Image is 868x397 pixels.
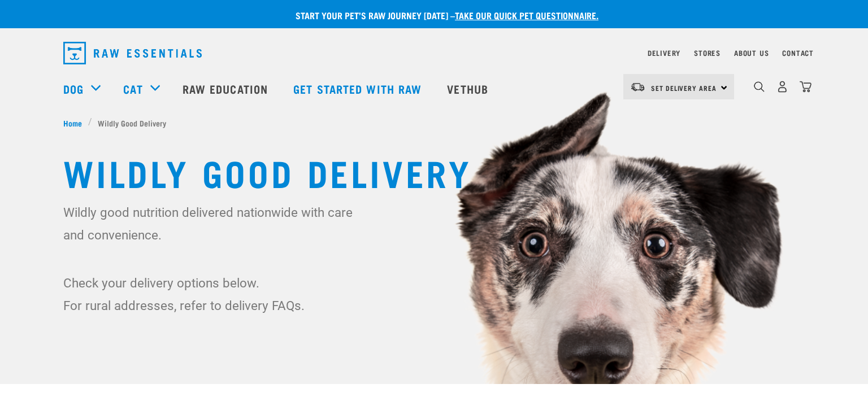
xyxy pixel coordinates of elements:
p: Check your delivery options below. For rural addresses, refer to delivery FAQs. [63,272,360,317]
a: Home [63,117,88,129]
p: Wildly good nutrition delivered nationwide with care and convenience. [63,201,360,246]
img: home-icon@2x.png [800,81,811,93]
img: Raw Essentials Logo [63,42,202,64]
span: Set Delivery Area [651,86,717,90]
a: take our quick pet questionnaire. [455,12,598,18]
a: Raw Education [171,66,282,111]
img: van-moving.png [630,82,645,92]
img: home-icon-1@2x.png [754,81,765,92]
a: Get started with Raw [282,66,436,111]
a: Stores [694,51,721,55]
a: Dog [63,80,84,97]
a: Contact [782,51,814,55]
span: Home [63,117,82,129]
nav: dropdown navigation [54,37,814,69]
nav: breadcrumbs [63,117,805,129]
a: About Us [734,51,769,55]
a: Vethub [436,66,502,111]
img: user.png [776,81,788,93]
a: Delivery [648,51,680,55]
h1: Wildly Good Delivery [63,151,805,192]
a: Cat [123,80,142,97]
